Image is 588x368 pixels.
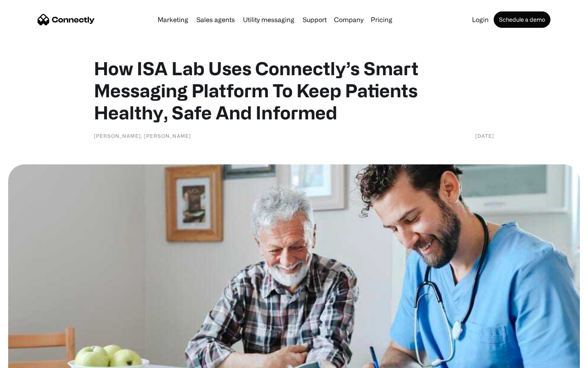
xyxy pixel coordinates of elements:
[16,354,49,365] ul: Language list
[8,354,49,365] aside: Language selected: English
[240,16,298,23] a: Utility messaging
[469,16,492,23] a: Login
[475,132,494,140] div: [DATE]
[193,16,238,23] a: Sales agents
[494,11,550,28] a: Schedule a demo
[334,14,363,25] div: Company
[94,57,494,123] h1: How ISA Lab Uses Connectly’s Smart Messaging Platform To Keep Patients Healthy, Safe And Informed
[367,16,396,23] a: Pricing
[299,16,330,23] a: Support
[94,132,191,140] div: [PERSON_NAME], [PERSON_NAME]
[154,16,192,23] a: Marketing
